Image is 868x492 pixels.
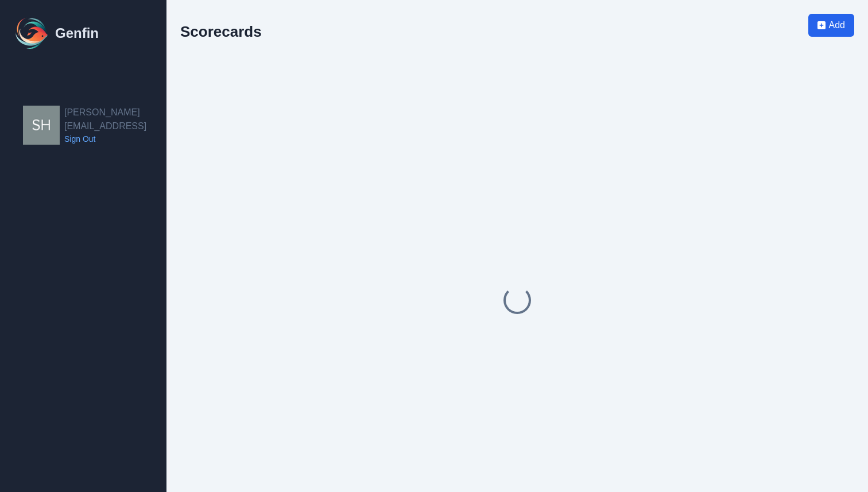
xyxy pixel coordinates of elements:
img: Logo [14,15,51,52]
a: Sign Out [64,133,166,145]
span: Add [829,18,845,32]
a: Add [808,14,854,54]
h2: [PERSON_NAME][EMAIL_ADDRESS] [64,106,166,133]
img: shane+aadirect@genfin.ai [23,106,60,145]
h1: Genfin [55,24,99,42]
h2: Scorecards [180,23,262,40]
